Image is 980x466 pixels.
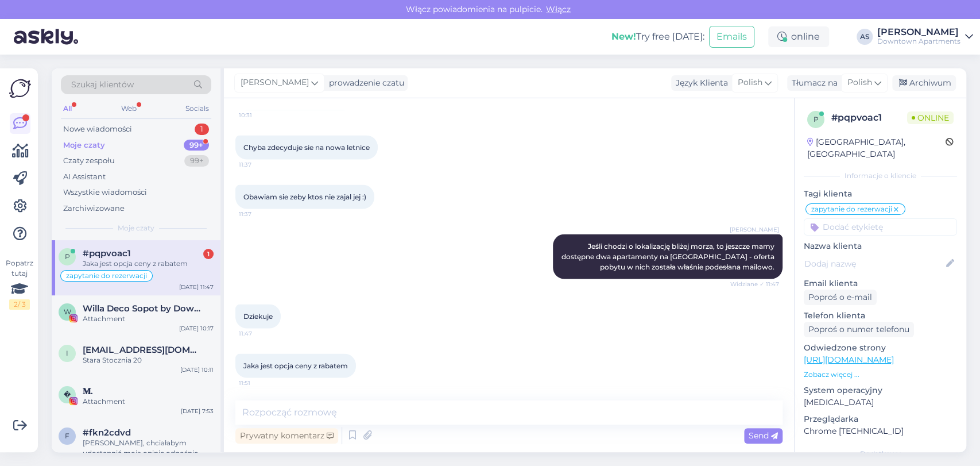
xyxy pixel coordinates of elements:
[179,283,214,291] div: [DATE] 11:47
[611,31,636,42] b: New!
[730,225,779,233] span: [PERSON_NAME]
[83,438,214,459] div: [PERSON_NAME], chciałabym udostępnić moją opinię odnośnie jednego z apartamentów. Jak mogę to zro...
[804,310,957,322] p: Telefon klienta
[804,218,957,236] input: Dodać etykietę
[118,223,154,233] span: Moje czaty
[239,110,282,119] span: 10:31
[709,26,754,48] button: Emails
[768,26,829,47] div: online
[847,76,872,89] span: Polish
[83,396,214,407] div: Attachment
[63,155,115,167] div: Czaty zespołu
[804,240,957,252] p: Nazwa klienta
[203,249,214,259] div: 1
[83,259,214,269] div: Jaka jest opcja ceny z rabatem
[195,124,209,135] div: 1
[9,299,30,310] div: 2 / 3
[804,322,914,337] div: Poproś o numer telefonu
[804,413,957,425] p: Przeglądarka
[63,203,125,214] div: Zarchiwizowane
[63,187,147,198] div: Wszystkie wiadomości
[804,425,957,437] p: Chrome [TECHNICAL_ID]
[611,30,704,44] div: Try free [DATE]:
[807,136,946,160] div: [GEOGRAPHIC_DATA], [GEOGRAPHIC_DATA]
[877,28,960,37] div: [PERSON_NAME]
[184,140,209,151] div: 99+
[179,324,214,333] div: [DATE] 10:17
[63,171,106,183] div: AI Assistant
[749,430,778,441] span: Send
[71,79,134,91] span: Szukaj klientów
[64,390,71,399] span: �
[857,29,873,45] div: AS
[63,140,105,151] div: Moje czaty
[83,386,93,396] span: 𝐌.
[877,37,960,46] div: Downtown Apartments
[811,206,892,213] span: zapytanie do rezerwacji
[181,407,214,415] div: [DATE] 7:53
[730,279,779,288] span: Widziane ✓ 11:47
[65,432,69,440] span: f
[61,101,74,116] div: All
[804,342,957,354] p: Odwiedzone strony
[804,384,957,396] p: System operacyjny
[83,303,202,314] span: Willa Deco Sopot by Downtown Apartments
[814,115,819,124] span: p
[235,428,338,444] div: Prywatny komentarz
[543,4,574,14] span: Włącz
[180,365,214,374] div: [DATE] 10:11
[63,124,132,135] div: Nowe wiadomości
[183,101,211,116] div: Socials
[804,449,957,459] div: Dodatkowy
[66,349,68,357] span: i
[64,307,71,316] span: W
[83,248,131,259] span: #pqpvoac1
[324,77,404,89] div: prowadzenie czatu
[9,78,31,99] img: Askly Logo
[243,143,370,151] span: Chyba zdecyduje sie na nowa letnice
[83,428,131,438] span: #fkn2cdvd
[804,355,894,365] a: [URL][DOMAIN_NAME]
[243,311,273,320] span: Dziekuje
[9,258,30,310] div: Popatrz tutaj
[65,252,70,261] span: p
[83,345,202,355] span: ibritanchuk@gmail.com
[787,77,838,89] div: Tłumacz na
[239,378,282,387] span: 11:51
[561,241,776,271] span: Jeśli chodzi o lokalizację bliżej morza, to jeszcze mamy dostępne dwa apartamenty na [GEOGRAPHIC_...
[119,101,139,116] div: Web
[804,257,944,270] input: Dodaj nazwę
[243,361,348,369] span: Jaka jest opcja ceny z rabatem
[877,28,973,46] a: [PERSON_NAME]Downtown Apartments
[892,75,956,91] div: Archiwum
[243,192,366,201] span: Obawiam sie zeby ktos nie zajal jej :)
[671,77,728,89] div: Język Klienta
[804,188,957,200] p: Tagi klienta
[83,314,214,324] div: Attachment
[907,111,954,124] span: Online
[831,111,907,125] div: # pqpvoac1
[83,355,214,365] div: Stara Stocznia 20
[804,171,957,181] div: Informacje o kliencie
[804,278,957,290] p: Email klienta
[239,329,282,337] span: 11:47
[738,76,762,89] span: Polish
[804,290,877,305] div: Poproś o e-mail
[804,396,957,409] p: [MEDICAL_DATA]
[239,209,282,218] span: 11:37
[804,369,957,380] p: Zobacz więcej ...
[66,272,147,279] span: zapytanie do rezerwacji
[239,160,282,168] span: 11:37
[184,155,209,167] div: 99+
[241,76,309,89] span: [PERSON_NAME]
